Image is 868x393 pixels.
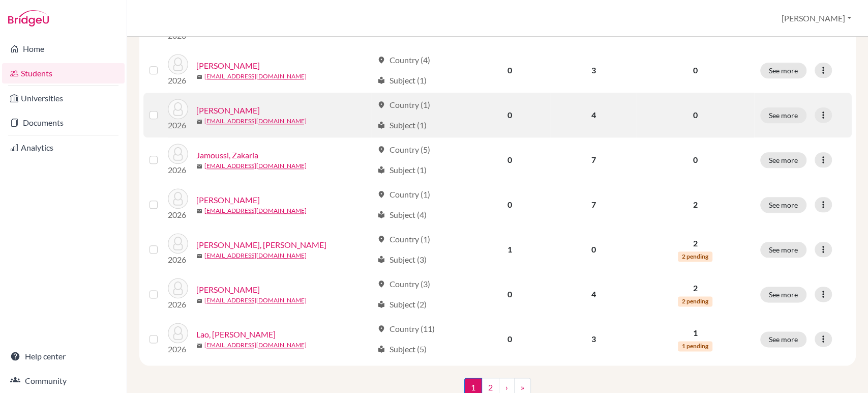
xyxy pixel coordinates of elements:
span: mail [196,343,202,349]
span: location_on [377,235,385,243]
button: See more [760,197,806,213]
p: 1 [642,327,748,339]
a: Help center [2,346,125,367]
td: 1 [469,227,550,272]
span: local_library [377,166,385,174]
img: Laha, Anushka [168,278,188,298]
a: [EMAIL_ADDRESS][DOMAIN_NAME] [204,251,307,260]
img: Jenkins, Henry [168,188,188,209]
a: Jamoussi, Zakaria [196,149,258,161]
span: mail [196,253,202,259]
a: [EMAIL_ADDRESS][DOMAIN_NAME] [204,161,307,171]
a: Home [2,39,125,59]
span: location_on [377,190,385,199]
span: mail [196,163,202,170]
button: See more [760,107,806,123]
td: 4 [550,272,636,317]
span: 1 pending [678,341,712,351]
span: mail [196,119,202,125]
div: Subject (1) [377,119,427,131]
td: 0 [469,93,550,137]
a: [PERSON_NAME] [196,60,260,72]
td: 3 [550,48,636,93]
button: [PERSON_NAME] [777,9,856,28]
button: See more [760,152,806,168]
div: Country (11) [377,323,435,335]
div: Country (4) [377,54,430,66]
p: 2026 [168,74,188,87]
span: local_library [377,211,385,219]
a: Universities [2,88,125,108]
button: See more [760,242,806,258]
p: 2026 [168,164,188,176]
p: 2026 [168,209,188,221]
a: [PERSON_NAME], [PERSON_NAME] [196,239,326,251]
p: 2026 [168,254,188,266]
td: 4 [550,93,636,137]
a: [PERSON_NAME] [196,194,260,206]
a: [EMAIL_ADDRESS][DOMAIN_NAME] [204,206,307,215]
p: 2 [642,282,748,294]
button: See more [760,331,806,347]
p: 0 [642,64,748,76]
p: 0 [642,154,748,166]
a: Community [2,371,125,391]
p: 0 [642,109,748,121]
span: 2 pending [678,251,712,262]
span: local_library [377,300,385,308]
td: 7 [550,137,636,182]
span: location_on [377,101,385,109]
span: location_on [377,56,385,64]
a: Documents [2,113,125,133]
span: local_library [377,121,385,129]
div: Subject (3) [377,254,427,266]
a: [EMAIL_ADDRESS][DOMAIN_NAME] [204,341,307,350]
div: Subject (4) [377,209,427,221]
div: Country (1) [377,188,430,201]
p: 2 [642,199,748,211]
img: Hendah, Mohamed [168,99,188,119]
td: 0 [469,272,550,317]
p: 2026 [168,298,188,311]
img: Bridge-U [8,10,49,26]
span: location_on [377,146,385,154]
a: [PERSON_NAME] [196,284,260,296]
div: Country (1) [377,233,430,245]
span: 2 pending [678,296,712,306]
span: mail [196,298,202,304]
a: [PERSON_NAME] [196,104,260,117]
a: Students [2,63,125,83]
img: Lao, Paradis [168,323,188,343]
a: Analytics [2,137,125,158]
span: location_on [377,280,385,288]
a: [EMAIL_ADDRESS][DOMAIN_NAME] [204,117,307,126]
img: Kabbaj, Mohammed Abdelmalek [168,233,188,254]
a: Lao, [PERSON_NAME] [196,328,276,341]
p: 2026 [168,343,188,355]
td: 0 [469,48,550,93]
span: mail [196,208,202,214]
img: Görög, Aaron [168,54,188,74]
div: Country (1) [377,99,430,111]
button: See more [760,287,806,302]
td: 0 [469,317,550,361]
div: Subject (1) [377,74,427,87]
span: local_library [377,256,385,264]
span: local_library [377,76,385,85]
div: Subject (1) [377,164,427,176]
div: Subject (5) [377,343,427,355]
span: local_library [377,345,385,353]
span: location_on [377,325,385,333]
a: [EMAIL_ADDRESS][DOMAIN_NAME] [204,72,307,81]
td: 7 [550,182,636,227]
td: 0 [469,137,550,182]
img: Jamoussi, Zakaria [168,144,188,164]
div: Country (3) [377,278,430,290]
button: See more [760,63,806,78]
a: [EMAIL_ADDRESS][DOMAIN_NAME] [204,296,307,305]
td: 0 [469,182,550,227]
div: Country (5) [377,144,430,156]
p: 2026 [168,119,188,131]
td: 0 [550,227,636,272]
td: 3 [550,317,636,361]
